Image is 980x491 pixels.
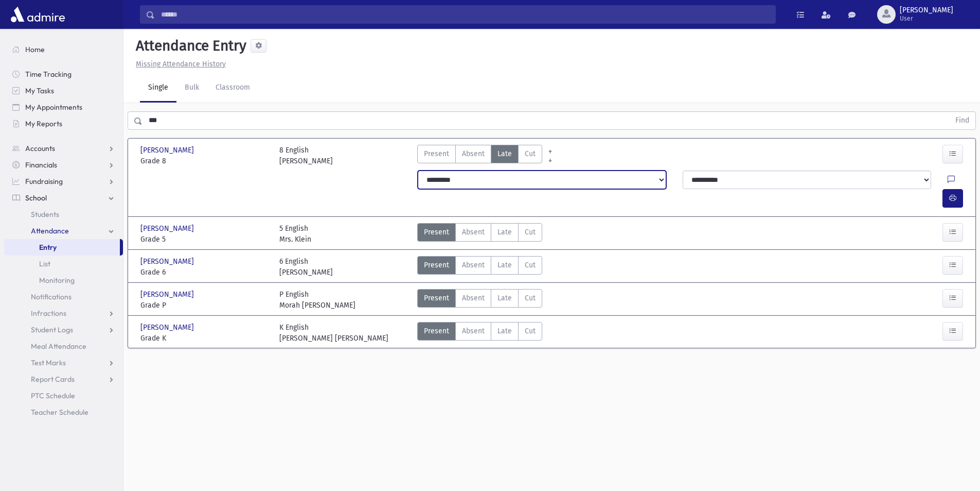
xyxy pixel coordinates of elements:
[417,256,542,278] div: AttTypes
[279,145,333,166] div: 8 English [PERSON_NAME]
[140,289,196,300] span: [PERSON_NAME]
[4,371,123,387] a: Report Cards
[31,325,73,334] span: Student Logs
[4,206,123,223] a: Students
[25,119,62,128] span: My Reports
[525,326,536,336] span: Cut
[140,234,269,245] span: Grade 5
[140,74,176,103] a: Single
[4,272,123,289] a: Monitoring
[279,289,355,311] div: P English Morah [PERSON_NAME]
[424,260,449,270] span: Present
[25,45,45,54] span: Home
[525,148,536,159] span: Cut
[497,260,512,270] span: Late
[417,223,542,245] div: AttTypes
[25,177,63,186] span: Fundraising
[31,391,75,400] span: PTC Schedule
[31,226,69,235] span: Attendance
[497,326,512,336] span: Late
[140,145,196,156] span: [PERSON_NAME]
[4,173,123,190] a: Fundraising
[4,115,123,132] a: My Reports
[4,338,123,354] a: Meal Attendance
[900,6,953,14] span: [PERSON_NAME]
[8,4,67,25] img: AdmirePro
[140,322,196,333] span: [PERSON_NAME]
[31,210,59,219] span: Students
[25,160,57,170] span: Financials
[25,86,54,95] span: My Tasks
[4,256,123,272] a: List
[31,309,66,318] span: Infractions
[25,70,72,79] span: Time Tracking
[4,99,123,115] a: My Appointments
[4,82,123,99] a: My Tasks
[417,289,542,311] div: AttTypes
[140,333,269,344] span: Grade K
[4,404,123,420] a: Teacher Schedule
[4,140,123,157] a: Accounts
[4,157,123,173] a: Financials
[4,66,123,82] a: Time Tracking
[140,156,269,166] span: Grade 8
[39,276,75,285] span: Monitoring
[424,227,449,238] span: Present
[31,342,86,351] span: Meal Attendance
[4,305,123,321] a: Infractions
[4,289,123,305] a: Notifications
[462,293,485,303] span: Absent
[140,300,269,311] span: Grade P
[417,145,542,166] div: AttTypes
[497,148,512,159] span: Late
[140,267,269,278] span: Grade 6
[525,293,536,303] span: Cut
[497,293,512,303] span: Late
[4,239,120,256] a: Entry
[525,260,536,270] span: Cut
[279,223,311,245] div: 5 English Mrs. Klein
[31,292,72,301] span: Notifications
[176,74,207,103] a: Bulk
[39,243,57,252] span: Entry
[424,293,449,303] span: Present
[4,387,123,404] a: PTC Schedule
[497,227,512,238] span: Late
[949,112,975,129] button: Find
[31,358,66,367] span: Test Marks
[25,103,82,112] span: My Appointments
[424,148,449,159] span: Present
[424,326,449,336] span: Present
[39,259,50,268] span: List
[462,227,485,238] span: Absent
[25,144,55,153] span: Accounts
[155,5,775,24] input: Search
[279,256,333,278] div: 6 English [PERSON_NAME]
[31,375,75,384] span: Report Cards
[462,326,485,336] span: Absent
[4,321,123,338] a: Student Logs
[132,37,246,55] h5: Attendance Entry
[279,322,388,344] div: K English [PERSON_NAME] [PERSON_NAME]
[462,148,485,159] span: Absent
[31,408,88,417] span: Teacher Schedule
[462,260,485,270] span: Absent
[136,60,226,69] u: Missing Attendance History
[4,41,123,58] a: Home
[525,227,536,238] span: Cut
[207,74,258,103] a: Classroom
[25,193,47,202] span: School
[4,223,123,239] a: Attendance
[140,223,196,234] span: [PERSON_NAME]
[132,60,226,69] a: Missing Attendance History
[900,14,953,23] span: User
[4,354,123,371] a: Test Marks
[140,256,196,267] span: [PERSON_NAME]
[4,190,123,206] a: School
[417,322,542,344] div: AttTypes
